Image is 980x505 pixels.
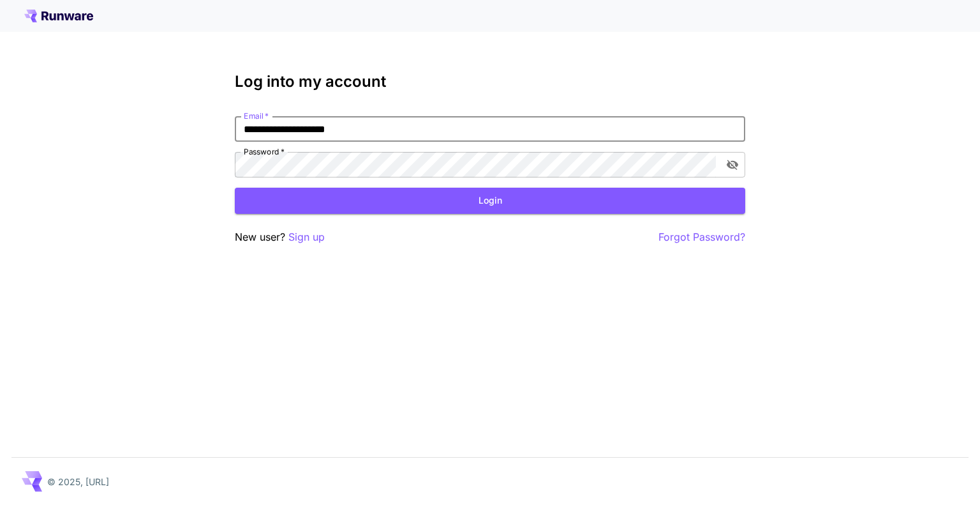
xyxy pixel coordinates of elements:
[235,229,325,245] p: New user?
[235,73,745,91] h3: Log into my account
[721,153,744,176] button: toggle password visibility
[288,229,325,245] button: Sign up
[658,229,745,245] button: Forgot Password?
[47,475,109,488] p: © 2025, [URL]
[244,146,285,157] label: Password
[235,188,745,214] button: Login
[244,110,269,121] label: Email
